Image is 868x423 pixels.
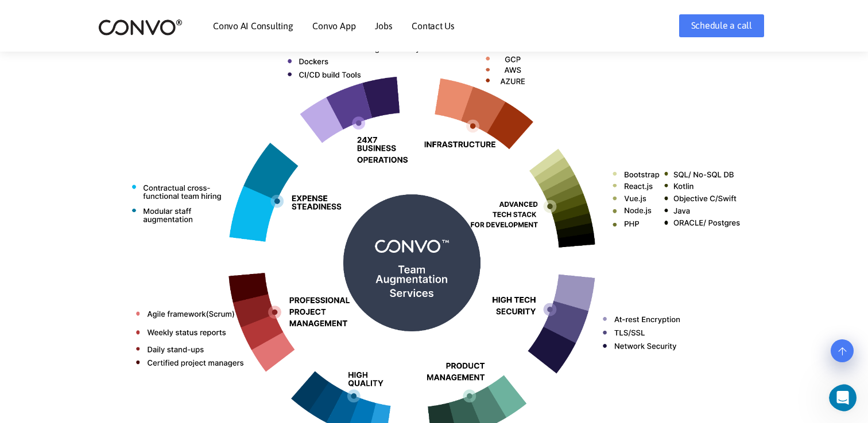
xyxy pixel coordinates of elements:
[213,21,293,30] a: Convo AI Consulting
[412,21,455,30] a: Contact Us
[98,18,183,36] img: logo_2.png
[829,384,865,412] iframe: Intercom live chat
[375,21,392,30] a: Jobs
[679,14,764,37] a: Schedule a call
[312,21,355,30] a: Convo App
